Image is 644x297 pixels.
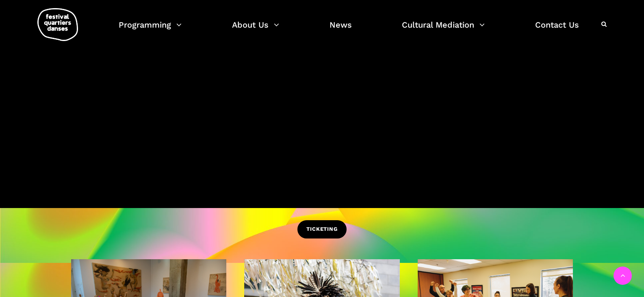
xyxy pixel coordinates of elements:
[535,18,579,42] a: Contact Us
[232,18,279,42] a: About Us
[402,18,485,42] a: Cultural Mediation
[119,18,182,42] a: Programming
[297,220,346,238] a: TICKETING
[330,18,352,42] a: News
[306,225,337,234] span: TICKETING
[37,8,78,41] img: logo-fqd-med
